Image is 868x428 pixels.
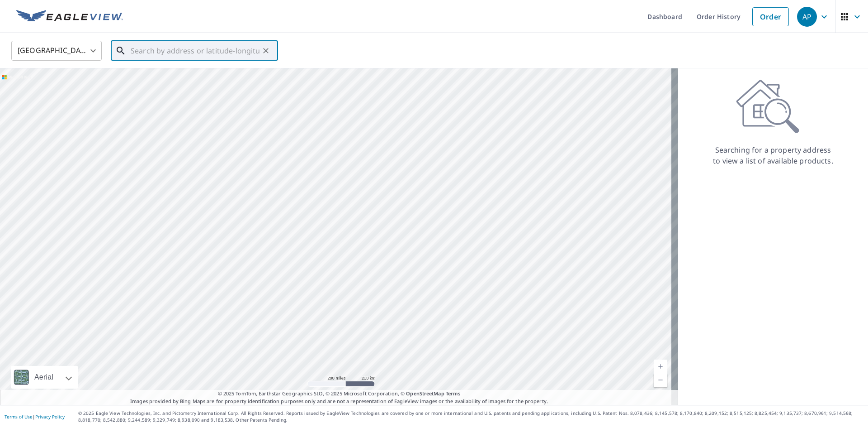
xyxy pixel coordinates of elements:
[712,144,834,166] p: Searching for a property address to view a list of available products.
[654,373,667,387] a: Current Level 5, Zoom Out
[5,414,33,420] a: Terms of Use
[752,7,789,26] a: Order
[11,38,102,63] div: [GEOGRAPHIC_DATA]
[32,366,56,389] div: Aerial
[5,414,65,419] p: |
[446,390,461,397] a: Terms
[11,366,78,389] div: Aerial
[35,414,65,420] a: Privacy Policy
[131,38,259,63] input: Search by address or latitude-longitude
[16,10,123,24] img: EV Logo
[218,390,461,398] span: © 2025 TomTom, Earthstar Geographics SIO, © 2025 Microsoft Corporation, ©
[78,410,863,423] p: © 2025 Eagle View Technologies, Inc. and Pictometry International Corp. All Rights Reserved. Repo...
[654,360,667,373] a: Current Level 5, Zoom In
[797,7,817,27] div: AP
[406,390,444,397] a: OpenStreetMap
[259,44,272,57] button: Clear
